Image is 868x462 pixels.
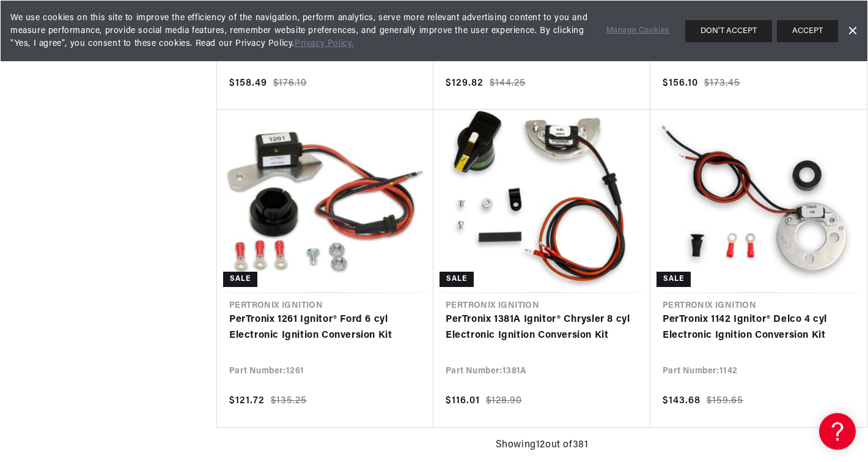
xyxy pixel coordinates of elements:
a: Manage Cookies [606,24,669,37]
a: PerTronix 1261 Ignitor® Ford 6 cyl Electronic Ignition Conversion Kit [229,312,421,343]
a: PerTronix 1381A Ignitor® Chrysler 8 cyl Electronic Ignition Conversion Kit [446,312,638,343]
a: Privacy Policy. [295,39,354,48]
button: ACCEPT [777,20,838,42]
a: PerTronix 1142 Ignitor® Delco 4 cyl Electronic Ignition Conversion Kit [663,312,855,343]
button: DON'T ACCEPT [685,20,772,42]
a: Dismiss Banner [843,22,861,40]
span: Showing 12 out of 381 [496,438,589,453]
span: We use cookies on this site to improve the efficiency of the navigation, perform analytics, serve... [10,12,589,50]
